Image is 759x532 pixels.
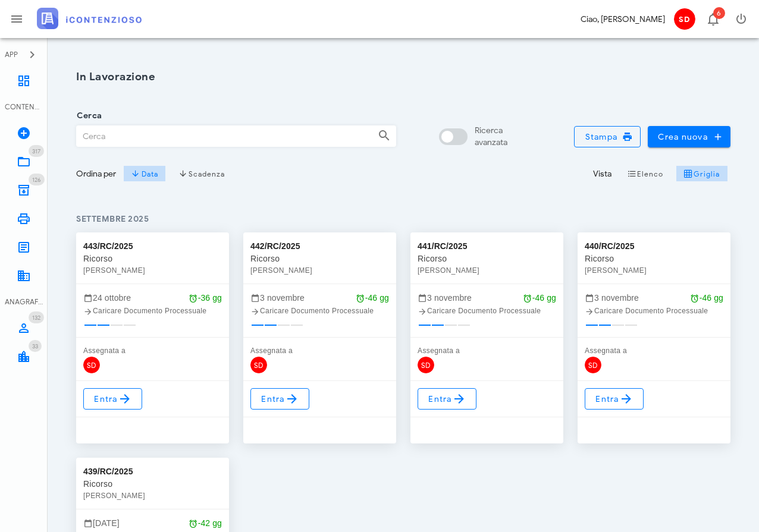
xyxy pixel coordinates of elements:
[178,169,225,178] span: Scadenza
[585,265,723,276] div: [PERSON_NAME]
[83,291,222,304] div: 24 ottobre
[585,240,635,253] div: 440/RC/2025
[76,168,116,180] div: Ordina per
[657,131,721,142] span: Crea nuova
[76,69,730,85] h1: In Lavorazione
[83,345,222,357] div: Assegnata a
[713,7,725,19] span: Distintivo
[29,340,42,352] span: Distintivo
[418,345,556,357] div: Assegnata a
[475,125,507,149] div: Ricerca avanzata
[627,169,664,178] span: Elenco
[131,169,158,178] span: Data
[356,291,389,304] div: -46 gg
[674,8,695,30] span: SD
[73,110,102,122] label: Cerca
[418,253,556,265] div: Ricorso
[250,388,309,410] a: Entra
[32,176,41,184] span: 126
[37,8,142,29] img: logo-text-2x.png
[250,357,267,373] span: SD
[83,478,222,490] div: Ricorso
[585,388,644,410] a: Entra
[585,291,723,304] div: 3 novembre
[418,240,468,253] div: 441/RC/2025
[418,357,434,373] span: SD
[5,102,43,112] div: CONTENZIOSO
[123,165,166,182] button: Data
[76,213,730,225] h4: settembre 2025
[261,392,299,406] span: Entra
[93,392,132,406] span: Entra
[29,311,44,323] span: Distintivo
[584,131,631,142] span: Stampa
[418,305,556,317] div: Caricare Documento Processuale
[523,291,556,304] div: -46 gg
[574,126,641,147] button: Stampa
[585,357,601,373] span: SD
[83,305,222,317] div: Caricare Documento Processuale
[698,5,727,33] button: Distintivo
[83,253,222,265] div: Ricorso
[29,174,45,185] span: Distintivo
[585,253,723,265] div: Ricorso
[250,240,300,253] div: 442/RC/2025
[585,305,723,317] div: Caricare Documento Processuale
[581,13,665,26] div: Ciao, [PERSON_NAME]
[670,5,698,33] button: SD
[83,517,222,530] div: [DATE]
[250,305,389,317] div: Caricare Documento Processuale
[83,465,133,478] div: 439/RC/2025
[593,168,611,180] div: Vista
[189,517,222,530] div: -42 gg
[5,297,43,307] div: ANAGRAFICA
[250,291,389,304] div: 3 novembre
[585,345,723,357] div: Assegnata a
[83,490,222,502] div: [PERSON_NAME]
[619,165,671,182] button: Elenco
[171,165,233,182] button: Scadenza
[77,126,368,146] input: Cerca
[428,392,466,406] span: Entra
[648,126,730,147] button: Crea nuova
[32,314,40,322] span: 132
[250,265,389,276] div: [PERSON_NAME]
[690,291,723,304] div: -46 gg
[418,265,556,276] div: [PERSON_NAME]
[83,265,222,276] div: [PERSON_NAME]
[32,342,38,350] span: 33
[418,291,556,304] div: 3 novembre
[250,253,389,265] div: Ricorso
[29,145,44,157] span: Distintivo
[595,392,633,406] span: Entra
[83,357,100,373] span: SD
[83,388,142,410] a: Entra
[32,147,40,155] span: 317
[83,240,133,253] div: 443/RC/2025
[250,345,389,357] div: Assegnata a
[189,291,222,304] div: -36 gg
[683,169,720,178] span: Griglia
[418,388,476,410] a: Entra
[676,165,728,182] button: Griglia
